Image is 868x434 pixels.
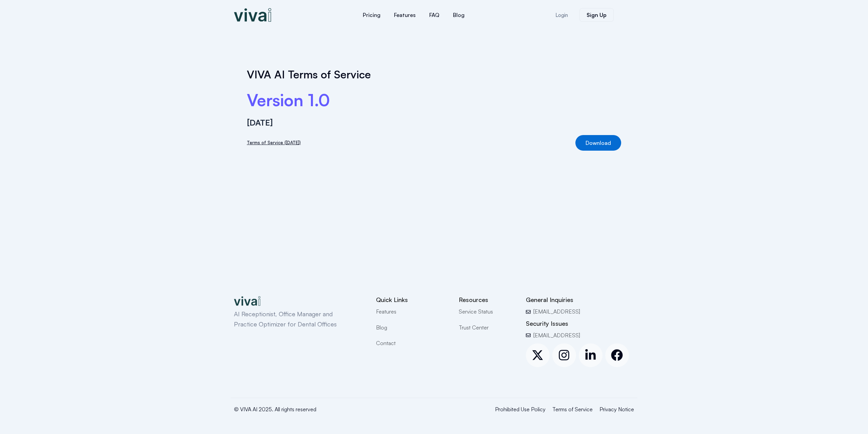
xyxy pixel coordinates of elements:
a: Blog [446,7,471,23]
a: Features [387,7,422,23]
p: AI Receptionist, Office Manager and Practice Optimizer for Dental Offices [234,309,353,329]
span: Sign Up [587,12,607,18]
span: Trust Center [459,323,489,332]
a: [EMAIL_ADDRESS] [526,331,634,340]
a: Prohibited Use Policy [495,405,546,414]
a: Features [376,307,449,316]
a: Blog [376,323,449,332]
a: Login [547,8,576,22]
a: Terms of Service [552,405,593,414]
a: Service Status [459,307,515,316]
h2: Security Issues [526,320,634,327]
a: Sign Up [579,8,614,22]
h2: Quick Links [376,296,449,304]
a: Trust Center [459,323,515,332]
a: [EMAIL_ADDRESS] [526,307,634,316]
span: Blog [376,323,387,332]
span: Service Status [459,307,493,316]
h2: Version 1.0 [247,90,621,111]
a: FAQ [422,7,446,23]
nav: Menu [315,7,512,23]
span: [EMAIL_ADDRESS] [532,331,580,340]
a: Pricing [356,7,387,23]
span: [EMAIL_ADDRESS] [532,307,580,316]
a: Terms of Service ([DATE]) [247,139,301,146]
span: Contact [376,339,396,347]
span: Login [555,13,568,18]
span: Features [376,307,396,316]
h2: Resources [459,296,515,304]
strong: [DATE] [247,117,273,128]
a: Download [575,135,621,151]
a: Privacy Notice [599,405,634,414]
h2: General Inquiries [526,296,634,304]
a: Contact [376,339,449,347]
p: © VIVA AI 2025. All rights reserved [234,405,410,414]
h1: VIVA AI Terms of Service [247,68,621,81]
